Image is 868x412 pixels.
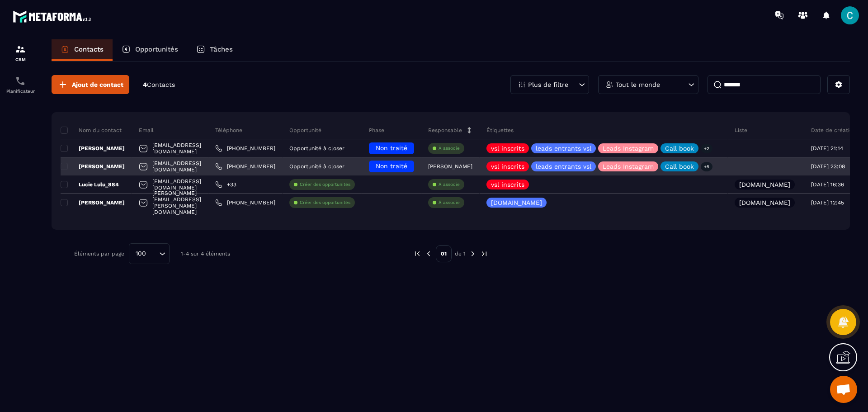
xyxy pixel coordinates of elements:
[439,145,460,152] p: À associe
[147,81,175,88] span: Contacts
[811,145,843,152] p: [DATE] 21:14
[439,199,460,206] p: À associe
[61,199,125,206] p: [PERSON_NAME]
[289,127,321,134] p: Opportunité
[2,69,38,100] a: schedulerschedulerPlanificateur
[413,250,421,258] img: prev
[2,89,38,94] p: Planificateur
[15,44,26,55] img: formation
[13,8,94,25] img: logo
[428,163,472,170] p: [PERSON_NAME]
[616,81,660,88] p: Tout le monde
[376,144,407,152] span: Non traité
[369,127,384,134] p: Phase
[52,39,113,61] a: Contacts
[74,251,124,257] p: Éléments par page
[15,76,26,86] img: scheduler
[2,57,38,62] p: CRM
[603,145,654,152] p: Leads Instagram
[603,163,654,170] p: Leads Instagram
[210,45,233,53] p: Tâches
[143,81,175,89] p: 4
[701,144,712,153] p: +2
[739,199,790,206] p: [DOMAIN_NAME]
[215,163,275,170] a: [PHONE_NUMBER]
[289,163,344,170] p: Opportunité à closer
[701,162,712,171] p: +5
[469,250,477,258] img: next
[61,181,119,188] p: Lucie Lulu_884
[428,127,462,134] p: Responsable
[376,162,407,170] span: Non traité
[491,163,524,170] p: vsl inscrits
[61,163,125,170] p: [PERSON_NAME]
[72,80,123,89] span: Ajout de contact
[300,199,350,206] p: Créer des opportunités
[61,145,125,152] p: [PERSON_NAME]
[811,163,845,170] p: [DATE] 23:08
[486,127,514,134] p: Étiquettes
[129,243,170,264] div: Search for option
[436,245,452,262] p: 01
[491,181,524,188] p: vsl inscrits
[425,250,433,258] img: prev
[187,39,242,61] a: Tâches
[439,181,460,188] p: À associe
[132,249,149,259] span: 100
[480,250,488,258] img: next
[61,127,122,134] p: Nom du contact
[2,37,38,69] a: formationformationCRM
[811,127,856,134] p: Date de création
[215,199,275,206] a: [PHONE_NUMBER]
[536,145,591,152] p: leads entrants vsl
[528,81,568,88] p: Plus de filtre
[300,181,350,188] p: Créer des opportunités
[739,181,790,188] p: [DOMAIN_NAME]
[665,163,694,170] p: Call book
[52,75,129,94] button: Ajout de contact
[665,145,694,152] p: Call book
[135,45,178,53] p: Opportunités
[74,45,104,53] p: Contacts
[811,199,844,206] p: [DATE] 12:45
[491,199,542,206] p: [DOMAIN_NAME]
[181,251,230,257] p: 1-4 sur 4 éléments
[830,376,857,403] div: Ouvrir le chat
[215,181,236,188] a: +33
[811,181,844,188] p: [DATE] 16:36
[139,127,154,134] p: Email
[149,249,157,259] input: Search for option
[735,127,747,134] p: Liste
[113,39,187,61] a: Opportunités
[215,145,275,152] a: [PHONE_NUMBER]
[215,127,242,134] p: Téléphone
[455,250,466,257] p: de 1
[536,163,591,170] p: leads entrants vsl
[289,145,344,152] p: Opportunité à closer
[491,145,524,152] p: vsl inscrits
